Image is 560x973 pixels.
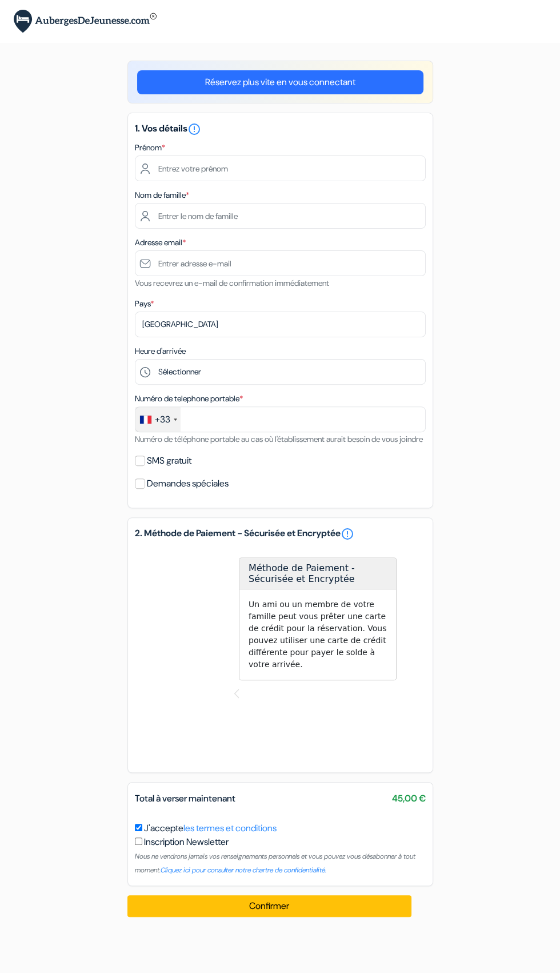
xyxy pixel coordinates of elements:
input: Entrez votre prénom [135,155,426,181]
label: Heure d'arrivée [135,345,186,357]
label: Prénom [135,142,165,154]
i: error_outline [187,122,201,136]
label: Numéro de telephone portable [135,393,243,405]
label: Demandes spéciales [147,476,229,492]
h5: 2. Méthode de Paiement - Sécurisée et Encryptée [135,527,426,541]
input: Entrer le nom de famille [135,203,426,229]
h3: Méthode de Paiement - Sécurisée et Encryptée [239,558,396,589]
h5: 1. Vos détails [135,122,426,136]
img: AubergesDeJeunesse.com [14,10,157,33]
div: +33 [155,413,170,426]
a: error_outline [341,527,354,541]
div: France: +33 [135,407,181,432]
small: Nous ne vendrons jamais vos renseignements personnels et vous pouvez vous désabonner à tout moment. [135,852,415,875]
span: 45,00 € [392,792,426,805]
label: Nom de famille [135,189,189,201]
a: les termes et conditions [183,822,277,834]
iframe: Cadre de saisie sécurisé pour le paiement [133,543,428,765]
small: Numéro de téléphone portable au cas où l'établissement aurait besoin de vous joindre [135,434,423,444]
span: Total à verser maintenant [135,792,235,804]
label: Pays [135,298,154,310]
label: Adresse email [135,237,186,249]
a: Cliquez ici pour consulter notre chartre de confidentialité. [161,866,326,875]
button: Confirmer [127,895,412,917]
a: error_outline [187,122,201,134]
label: SMS gratuit [147,453,191,469]
label: J'accepte [144,822,277,835]
a: Réservez plus vite en vous connectant [137,70,423,94]
div: Un ami ou un membre de votre famille peut vous prêter une carte de crédit pour la réservation. Vo... [239,589,396,680]
label: Inscription Newsletter [144,835,229,849]
small: Vous recevrez un e-mail de confirmation immédiatement [135,278,329,288]
input: Entrer adresse e-mail [135,250,426,276]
